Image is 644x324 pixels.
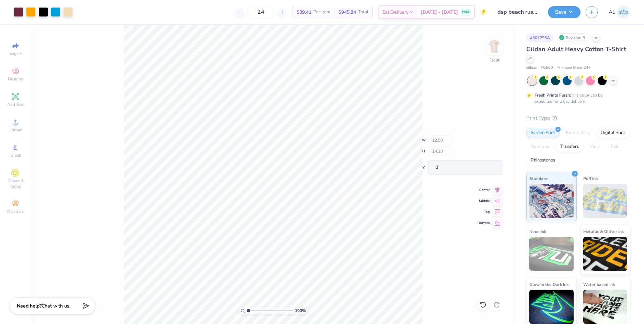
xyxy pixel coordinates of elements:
[583,184,628,218] img: Puff Ink
[8,76,23,82] span: Designs
[562,128,594,138] div: Embroidery
[7,209,24,214] span: Decorate
[492,5,543,19] input: Untitled Design
[478,210,490,214] span: Top
[478,188,490,192] span: Center
[529,281,568,288] span: Glow in the Dark Ink
[529,184,574,218] img: Standard
[556,65,591,71] span: Minimum Order: 24 +
[3,178,27,189] span: Clipart & logos
[529,290,574,324] img: Glow in the Dark Ink
[17,303,42,309] strong: Need help?
[541,65,553,71] span: # G500
[526,45,626,53] span: Gildan Adult Heavy Cotton T-Shirt
[529,228,546,235] span: Neon Ink
[526,33,554,42] div: # 507295A
[7,102,24,107] span: Add Text
[248,6,274,18] input: – –
[490,57,499,63] div: Front
[9,127,22,133] span: Upload
[295,308,306,314] span: 100 %
[529,175,548,182] span: Standard
[583,228,624,235] span: Metallic & Glitter Ink
[583,281,615,288] span: Water based Ink
[382,9,409,16] span: Est. Delivery
[526,114,630,122] div: Print Type
[526,128,560,138] div: Screen Print
[583,290,628,324] img: Water based Ink
[478,221,490,225] span: Bottom
[534,92,619,104] div: This color can be expedited for 5 day delivery.
[585,142,605,152] div: Vinyl
[526,65,537,71] span: Gildan
[338,9,356,16] span: $945.84
[609,8,615,16] span: AL
[297,9,311,16] span: $39.41
[478,199,490,203] span: Middle
[529,237,574,271] img: Neon Ink
[596,128,630,138] div: Digital Print
[557,33,589,42] div: Revision 3
[462,10,469,14] span: FREE
[421,9,458,16] span: [DATE] - [DATE]
[313,9,330,16] span: Per Item
[487,40,501,54] img: Front
[548,6,580,18] button: Save
[8,51,24,56] span: Image AI
[607,142,623,152] div: Foil
[609,5,630,19] a: AL
[583,237,628,271] img: Metallic & Glitter Ink
[42,303,70,309] span: Chat with us.
[534,92,571,98] strong: Fresh Prints Flash:
[556,142,583,152] div: Transfers
[10,153,21,158] span: Greek
[526,155,560,166] div: Rhinestones
[583,175,598,182] span: Puff Ink
[358,9,368,16] span: Total
[617,5,630,19] img: Alyzza Lydia Mae Sobrino
[526,142,554,152] div: Applique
